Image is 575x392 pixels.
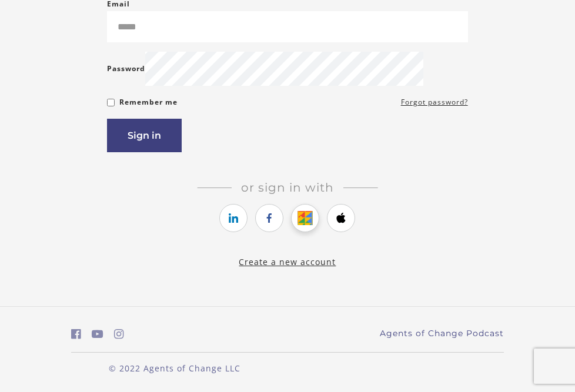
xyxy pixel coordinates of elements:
a: Forgot password? [401,95,468,109]
i: https://www.instagram.com/agentsofchangeprep/ (Open in a new window) [114,329,124,340]
a: https://www.instagram.com/agentsofchangeprep/ (Open in a new window) [114,326,124,343]
a: https://courses.thinkific.com/users/auth/google?ss%5Breferral%5D=&ss%5Buser_return_to%5D=%2Fcours... [291,204,319,232]
span: Or sign in with [232,180,343,195]
a: https://courses.thinkific.com/users/auth/facebook?ss%5Breferral%5D=&ss%5Buser_return_to%5D=%2Fcou... [255,204,283,232]
label: Remember me [119,95,178,109]
a: https://courses.thinkific.com/users/auth/apple?ss%5Breferral%5D=&ss%5Buser_return_to%5D=%2Fcourse... [327,204,355,232]
a: Agents of Change Podcast [380,327,504,340]
i: https://www.youtube.com/c/AgentsofChangeTestPrepbyMeaganMitchell (Open in a new window) [92,329,103,340]
i: https://www.facebook.com/groups/aswbtestprep (Open in a new window) [71,329,81,340]
a: https://www.facebook.com/groups/aswbtestprep (Open in a new window) [71,326,81,343]
a: https://courses.thinkific.com/users/auth/linkedin?ss%5Breferral%5D=&ss%5Buser_return_to%5D=%2Fcou... [219,204,248,232]
a: Create a new account [239,256,336,267]
button: Sign in [107,119,182,152]
a: https://www.youtube.com/c/AgentsofChangeTestPrepbyMeaganMitchell (Open in a new window) [92,326,103,343]
p: © 2022 Agents of Change LLC [71,362,278,374]
label: Password [107,62,145,76]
